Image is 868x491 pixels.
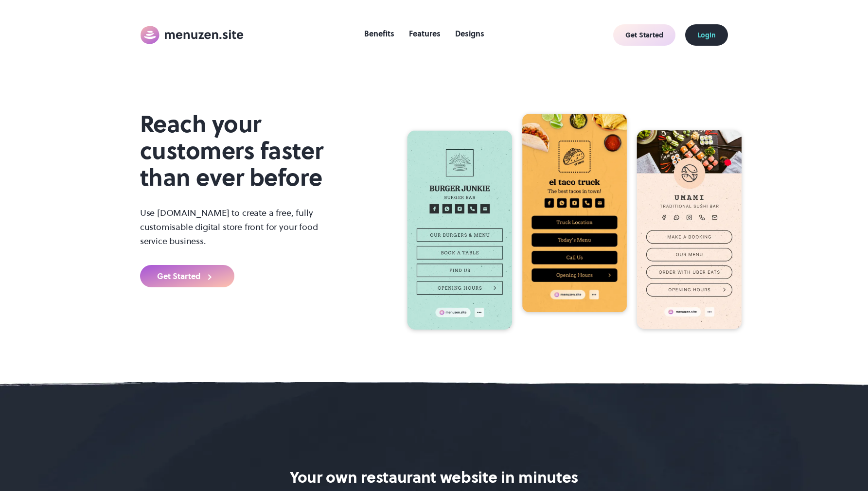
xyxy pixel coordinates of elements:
h1: Reach your customers faster than ever before [140,111,364,192]
img: Template [637,130,742,329]
a: Get Started [140,265,234,287]
img: Menuzen Logo [141,26,244,44]
a: Designs [450,26,489,41]
a: Benefits [359,26,399,41]
img: Template [522,113,627,312]
a: Login [685,24,728,46]
h2: Your own restaurant website in minutes [84,469,784,486]
p: Use [DOMAIN_NAME] to create a free, fully customisable digital store front for your food service ... [140,206,342,248]
a: Get Started [613,24,675,46]
a: Features [404,26,445,41]
img: Template [407,130,512,330]
div: Get Started [157,272,200,280]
